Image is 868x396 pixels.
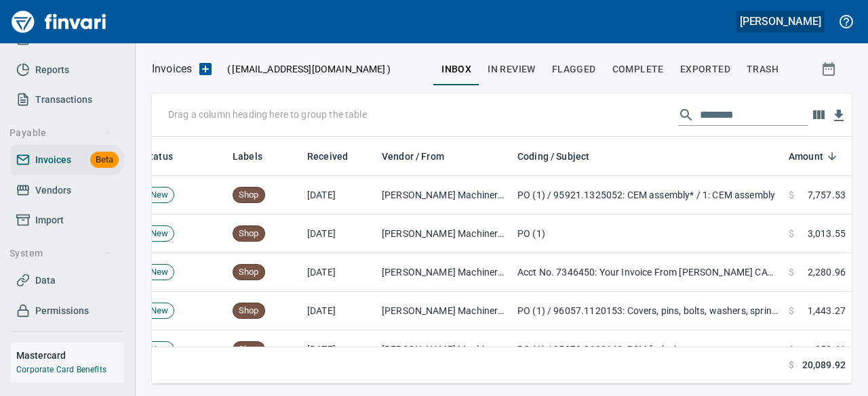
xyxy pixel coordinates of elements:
p: Invoices [152,61,192,77]
a: Permissions [11,296,124,326]
span: 20,089.92 [802,358,846,372]
span: 1,443.27 [808,304,846,317]
span: Coding / Subject [517,148,607,164]
span: Invoices [35,152,71,169]
td: PO (1) [512,215,783,253]
td: [PERSON_NAME] Machinery Co (1-10794) [376,176,512,215]
span: Shop [233,343,264,356]
span: New [145,305,174,317]
button: System [4,241,117,266]
img: Finvari [8,5,110,38]
span: 3,013.55 [808,227,846,240]
a: Import [11,205,124,236]
span: Vendor / From [382,148,444,164]
button: Choose columns to display [808,105,829,125]
td: [DATE] [302,176,376,215]
span: 7,757.53 [808,188,846,202]
h5: [PERSON_NAME] [740,14,821,28]
p: ( ) [219,62,391,76]
td: PO (1) / 96057.1120153: Covers, pins, bolts, washers, spring plates* / 1: Covers, pins, bolts, wa... [512,292,783,330]
p: Drag a column heading here to group the table [168,108,367,121]
button: Show invoices within a particular date range [808,57,852,81]
span: Amount [789,148,841,164]
span: $ [789,304,794,317]
span: inbox [441,61,471,78]
span: Payable [9,125,112,141]
span: Amount [789,148,823,164]
span: Transactions [35,91,92,108]
td: PO (1) / 95921.1325052: CEM assembly* / 1: CEM assembly [512,176,783,215]
td: PO (1) / 95270.9620143: PSM fork pin [512,330,783,369]
span: 2,280.96 [808,265,846,279]
nav: breadcrumb [152,61,192,77]
span: Received [307,148,366,164]
td: [DATE] [302,253,376,292]
td: Acct No. 7346450: Your Invoice From [PERSON_NAME] CAT is Attached [512,253,783,292]
span: Permissions [35,303,89,320]
h6: Mastercard [16,348,124,363]
span: Shop [233,305,264,317]
span: $ [789,343,794,356]
span: $ [789,188,794,202]
a: Transactions [11,85,124,115]
span: Shop [233,189,264,202]
span: Status [144,148,173,164]
span: 952.61 [815,343,846,356]
td: [PERSON_NAME] Machinery Co (1-10794) [376,292,512,330]
span: $ [789,358,794,372]
span: Received [307,148,348,164]
span: Vendors [35,182,71,199]
span: New [145,266,174,279]
button: Upload an Invoice [192,61,219,77]
span: $ [789,227,794,240]
a: Reports [11,55,124,85]
td: [PERSON_NAME] Machinery Co (1-10794) [376,215,512,253]
button: Download Table [829,106,849,126]
td: [DATE] [302,215,376,253]
span: Reports [35,62,69,79]
a: Data [11,265,124,296]
button: [PERSON_NAME] [736,11,825,32]
span: Labels [233,148,262,164]
span: $ [789,265,794,279]
span: Vendor / From [382,148,462,164]
a: Corporate Card Benefits [16,365,106,374]
span: New [145,189,174,202]
span: Labels [233,148,280,164]
span: Shop [233,266,264,279]
span: Beta [90,152,119,168]
span: In Review [488,61,536,78]
span: System [9,245,112,262]
span: Shop [233,227,264,240]
span: Coding / Subject [517,148,589,164]
span: New [145,343,174,356]
span: Data [35,272,56,289]
td: [DATE] [302,330,376,369]
a: Vendors [11,175,124,206]
td: [DATE] [302,292,376,330]
a: InvoicesBeta [11,145,124,175]
button: Payable [4,120,117,146]
span: Status [144,148,191,164]
td: [PERSON_NAME] Machinery Co (1-10794) [376,330,512,369]
span: New [145,227,174,240]
span: [EMAIL_ADDRESS][DOMAIN_NAME] [231,62,387,76]
td: [PERSON_NAME] Machinery Co (1-10794) [376,253,512,292]
span: Complete [612,61,664,78]
span: trash [747,61,778,78]
span: Exported [680,61,730,78]
span: Flagged [552,61,596,78]
span: Import [35,212,64,229]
